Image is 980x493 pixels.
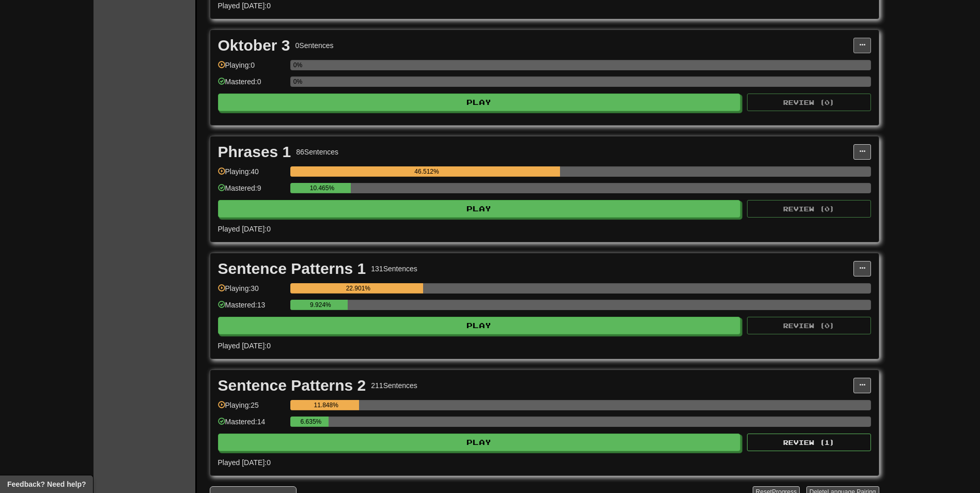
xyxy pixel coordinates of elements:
button: Review (0) [747,94,871,111]
div: Sentence Patterns 1 [218,261,366,276]
div: Playing: 40 [218,166,285,183]
button: Review (0) [747,200,871,218]
div: Phrases 1 [218,144,291,160]
div: 211 Sentences [371,380,417,391]
div: 11.848% [293,400,359,410]
span: Played [DATE]: 0 [218,458,271,467]
div: 131 Sentences [371,264,417,274]
span: Open feedback widget [7,479,86,489]
div: Playing: 0 [218,60,285,77]
div: Playing: 25 [218,400,285,417]
div: Oktober 3 [218,38,290,53]
div: 46.512% [293,166,561,177]
button: Play [218,434,741,451]
button: Review (0) [747,317,871,334]
div: Mastered: 9 [218,183,285,200]
div: 22.901% [293,283,423,294]
span: Played [DATE]: 0 [218,342,271,350]
div: 6.635% [293,417,329,427]
button: Play [218,94,741,111]
div: 0 Sentences [295,40,334,51]
button: Review (1) [747,434,871,451]
div: 10.465% [293,183,351,193]
div: Playing: 30 [218,283,285,300]
button: Play [218,317,741,334]
span: Played [DATE]: 0 [218,225,271,233]
div: Mastered: 14 [218,417,285,434]
button: Play [218,200,741,218]
div: 86 Sentences [296,147,338,157]
div: Sentence Patterns 2 [218,378,366,393]
div: 9.924% [293,300,348,310]
div: Mastered: 13 [218,300,285,317]
div: Mastered: 0 [218,76,285,94]
span: Played [DATE]: 0 [218,2,271,10]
